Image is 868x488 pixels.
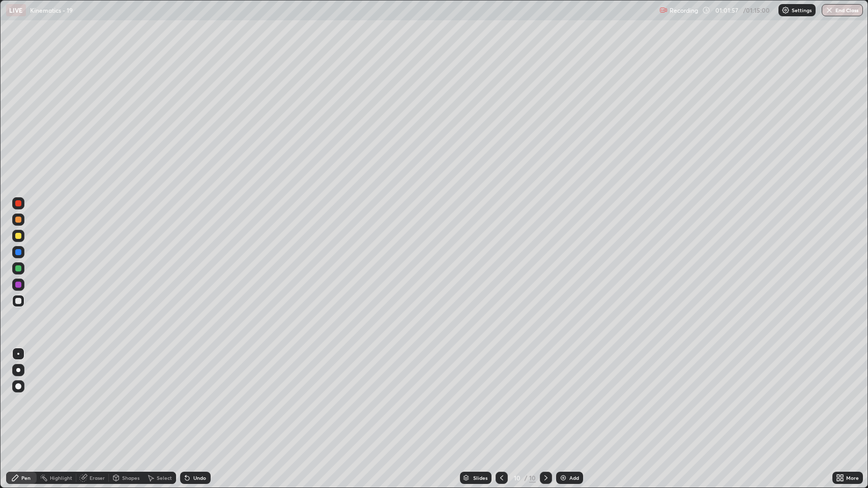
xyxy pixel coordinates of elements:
[825,6,833,14] img: end-class-cross
[157,475,172,480] div: Select
[30,6,73,14] p: Kinematics - 19
[512,475,522,481] div: 10
[559,474,567,482] img: add-slide-button
[21,475,31,480] div: Pen
[846,475,859,480] div: More
[822,4,863,16] button: End Class
[659,6,668,14] img: recording.375f2c34.svg
[193,475,206,480] div: Undo
[569,475,579,480] div: Add
[792,8,812,13] p: Settings
[50,475,72,480] div: Highlight
[122,475,139,480] div: Shapes
[670,7,698,14] p: Recording
[9,6,23,14] p: LIVE
[90,475,105,480] div: Eraser
[782,6,790,14] img: class-settings-icons
[473,475,487,480] div: Slides
[524,475,527,481] div: /
[529,473,536,482] div: 10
